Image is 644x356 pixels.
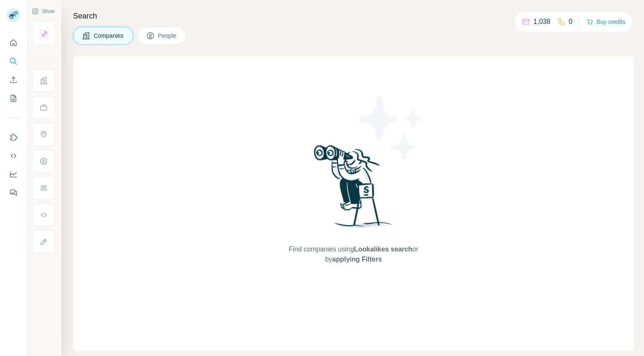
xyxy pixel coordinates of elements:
[586,16,626,28] button: Buy credits
[7,72,20,87] button: Enrich CSV
[73,10,634,22] h4: Search
[26,5,60,18] button: Show
[158,31,177,40] span: People
[7,185,20,200] button: Feedback
[7,148,20,163] button: Use Surfe API
[354,90,429,165] img: Surfe Illustration - Stars
[310,143,397,236] img: Surfe Illustration - Woman searching with binoculars
[7,54,20,69] button: Search
[7,130,20,145] button: Use Surfe on LinkedIn
[7,167,20,182] button: Dashboard
[7,35,20,50] button: Quick start
[332,256,382,263] span: applying Filters
[286,244,421,264] span: Find companies using or by
[569,17,573,27] p: 0
[94,31,124,40] span: Companies
[7,91,20,106] button: My lists
[354,246,413,253] span: Lookalikes search
[534,17,550,27] p: 1,038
